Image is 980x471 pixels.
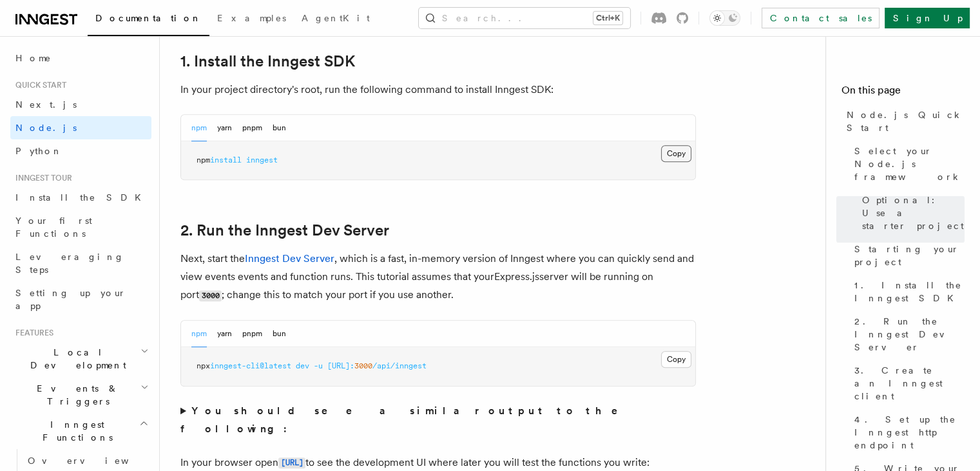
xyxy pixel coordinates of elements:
span: Install the SDK [15,192,149,203]
a: [URL] [278,456,305,468]
a: Install the SDK [10,186,151,209]
span: 2. Run the Inngest Dev Server [854,315,965,354]
a: Select your Node.js framework [849,139,965,188]
a: Sign Up [885,8,970,28]
span: Optional: Use a starter project [862,194,965,232]
span: 1. Install the Inngest SDK [854,279,965,305]
code: 3000 [199,290,222,301]
button: Inngest Functions [10,413,151,449]
p: In your project directory's root, run the following command to install Inngest SDK: [180,81,696,99]
a: Documentation [88,4,209,36]
span: 3000 [354,361,372,370]
span: Quick start [10,80,66,90]
a: Next.js [10,93,151,116]
span: npm [197,155,210,165]
a: Home [10,46,151,70]
button: Toggle dark mode [709,10,740,26]
a: Python [10,139,151,163]
h4: On this page [841,83,965,103]
span: Starting your project [854,243,965,268]
a: Inngest Dev Server [245,252,334,265]
span: Next.js [15,99,77,110]
span: Your first Functions [15,215,92,239]
a: Leveraging Steps [10,245,151,281]
span: Inngest tour [10,173,72,183]
button: Events & Triggers [10,377,151,413]
code: [URL] [278,457,305,468]
span: Leveraging Steps [15,252,124,275]
kbd: Ctrl+K [593,12,622,25]
span: Node.js [15,123,77,133]
summary: You should see a similar output to the following: [180,402,696,438]
a: Examples [209,4,294,35]
button: bun [273,115,286,141]
button: Copy [661,145,691,162]
a: 1. Install the Inngest SDK [849,274,965,310]
button: npm [191,321,207,347]
a: AgentKit [294,4,378,35]
span: /api/inngest [372,361,427,370]
span: Examples [217,13,286,23]
span: 4. Set up the Inngest http endpoint [854,413,965,452]
button: yarn [217,115,232,141]
a: Your first Functions [10,209,151,245]
span: AgentKit [302,13,370,23]
button: pnpm [242,321,262,347]
span: -u [314,361,323,370]
span: inngest [246,155,278,165]
span: dev [296,361,309,370]
span: Node.js Quick Start [847,108,965,134]
span: Features [10,328,53,338]
a: Optional: Use a starter project [857,188,965,237]
a: 1. Install the Inngest SDK [180,52,355,70]
a: Contact sales [762,8,879,28]
span: inngest-cli@latest [210,361,291,370]
button: npm [191,115,207,141]
a: Node.js Quick Start [841,103,965,139]
a: 2. Run the Inngest Dev Server [849,310,965,359]
a: 2. Run the Inngest Dev Server [180,221,389,239]
span: 3. Create an Inngest client [854,364,965,403]
span: Documentation [95,13,202,23]
span: Home [15,52,52,65]
span: Python [15,146,62,156]
span: Select your Node.js framework [854,145,965,183]
span: Inngest Functions [10,418,139,444]
a: 3. Create an Inngest client [849,359,965,408]
span: Events & Triggers [10,382,140,408]
span: npx [197,361,210,370]
button: Copy [661,351,691,368]
button: Local Development [10,341,151,377]
span: Overview [28,456,160,466]
strong: You should see a similar output to the following: [180,405,636,435]
span: [URL]: [327,361,354,370]
span: Setting up your app [15,288,126,311]
a: Setting up your app [10,281,151,317]
a: 4. Set up the Inngest http endpoint [849,408,965,457]
button: yarn [217,321,232,347]
button: bun [273,321,286,347]
button: pnpm [242,115,262,141]
span: install [210,155,242,165]
a: Starting your project [849,237,965,274]
a: Node.js [10,116,151,139]
p: Next, start the , which is a fast, in-memory version of Inngest where you can quickly send and vi... [180,250,696,305]
span: Local Development [10,346,140,372]
button: Search...Ctrl+K [419,8,630,28]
